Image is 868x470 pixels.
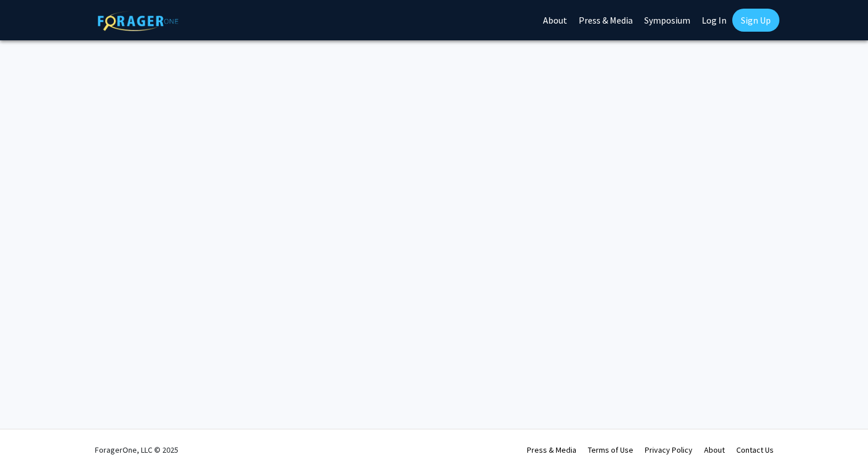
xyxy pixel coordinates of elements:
div: ForagerOne, LLC © 2025 [95,430,178,470]
a: Terms of Use [588,445,633,455]
img: ForagerOne Logo [98,11,178,31]
a: Sign Up [732,9,779,32]
a: About [704,445,725,455]
a: Contact Us [736,445,774,455]
a: Press & Media [527,445,576,455]
a: Privacy Policy [645,445,693,455]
